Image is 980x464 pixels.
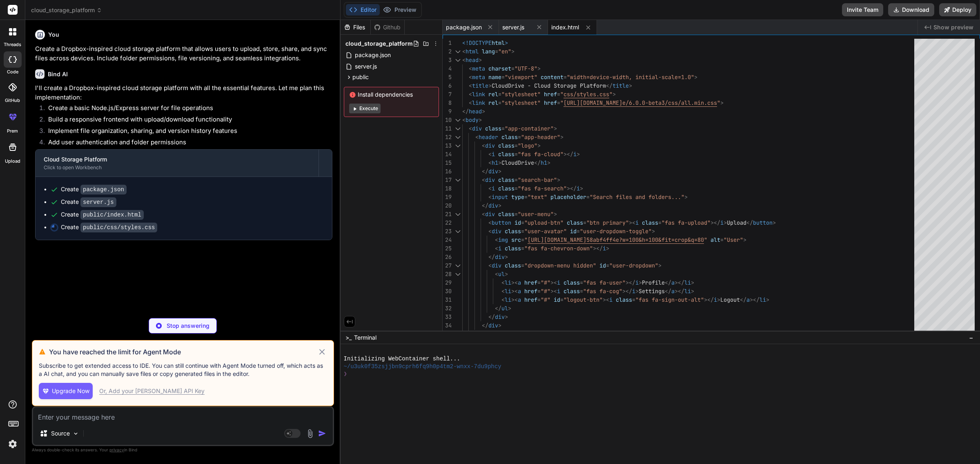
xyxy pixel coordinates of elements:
span: ></ [626,279,635,286]
span: < [495,270,498,278]
span: = [658,219,661,226]
span: "Search files and folders..." [590,193,684,201]
div: 16 [443,167,452,176]
code: server.js [80,197,116,207]
span: = [514,176,518,183]
span: css/styles.css [563,91,609,98]
span: = [495,48,498,55]
span: > [505,39,508,46]
span: = [514,150,518,158]
span: > [554,125,557,132]
div: Click to open Workbench [44,164,310,171]
span: i [557,279,560,286]
div: Click to collapse the range. [452,227,463,236]
div: Click to collapse the range. [452,116,463,124]
span: h1 [492,159,498,166]
span: "app-header" [521,133,560,141]
span: class [498,142,514,149]
span: = [521,228,524,235]
span: > [498,168,501,175]
span: class [498,210,514,218]
span: alt [710,236,720,243]
span: class [642,219,658,226]
label: threads [4,41,21,48]
span: href [544,91,557,98]
span: ul [498,270,505,278]
div: 25 [443,244,452,253]
span: > [606,245,609,252]
div: 8 [443,99,452,107]
div: 21 [443,210,452,219]
code: public/css/styles.css [80,223,157,232]
div: 27 [443,261,452,270]
div: Create [61,185,127,194]
div: Create [61,198,116,206]
span: a [518,279,521,286]
span: >< [511,279,518,286]
span: < [495,236,498,243]
div: Create [61,210,144,219]
span: class [485,125,501,132]
span: > [652,228,655,235]
span: > [724,219,727,226]
span: − [969,334,973,342]
span: < [462,116,465,124]
span: "fas fa-cloud" [518,150,563,158]
span: div [485,142,495,149]
span: link [472,91,485,98]
span: div [488,168,498,175]
div: 28 [443,270,452,278]
span: = [511,65,514,72]
span: "app-container" [505,125,554,132]
span: rel [488,91,498,98]
span: button [492,219,511,226]
span: Show preview [933,23,973,31]
span: i [635,219,639,226]
div: Click to collapse the range. [452,124,463,133]
span: e/6.0.0-beta3/css/all.min.css [622,99,717,106]
span: </ [606,82,612,89]
span: class [567,219,583,226]
span: > [773,219,776,226]
span: = [501,73,505,81]
button: Download [888,3,934,16]
button: Preview [380,4,420,15]
span: button [753,219,773,226]
span: < [469,125,472,132]
span: < [482,210,485,218]
span: "btn primary" [586,219,629,226]
span: link [472,99,485,106]
span: CloudDrive - Cloud Storage Platform [492,82,606,89]
span: = [583,219,586,226]
div: Click to collapse the range. [452,176,463,184]
span: Upload [727,219,746,226]
span: li [505,279,511,286]
span: "text" [528,193,547,201]
span: < [501,279,505,286]
span: head [465,56,479,64]
span: "fas fa-chevron-down" [524,245,593,252]
div: Create [61,223,157,232]
span: = [521,262,524,269]
span: div [492,262,501,269]
span: = [514,210,518,218]
div: 22 [443,219,452,227]
span: rel [488,99,498,106]
span: div [485,176,495,183]
span: [URL][DOMAIN_NAME] [563,99,622,106]
span: class [505,228,521,235]
span: > [612,91,616,98]
span: "user-dropdown-toggle" [580,228,652,235]
span: < [469,65,472,72]
span: body [465,116,479,124]
span: ></ [567,185,577,192]
span: = [514,142,518,149]
img: icon [318,429,326,437]
span: server.js [354,62,378,71]
div: 14 [443,150,452,159]
span: = [557,91,560,98]
div: 1 [443,39,452,47]
span: div [488,202,498,209]
span: > [505,253,508,261]
span: id [599,262,606,269]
